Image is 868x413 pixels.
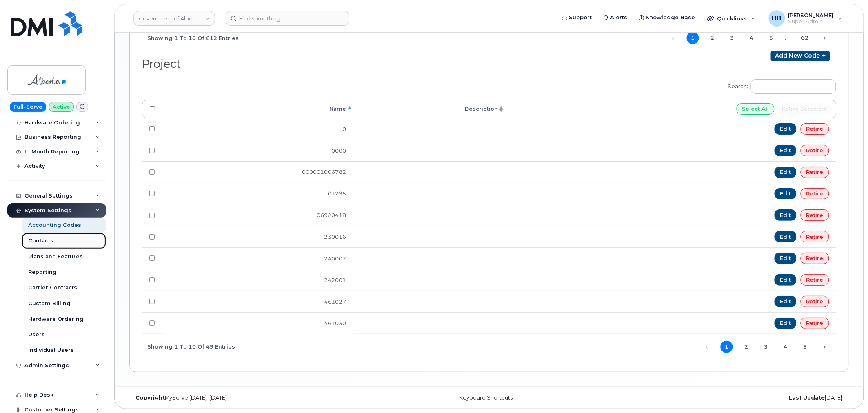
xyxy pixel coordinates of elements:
[706,32,719,44] a: 2
[598,9,633,26] a: Alerts
[723,74,836,97] label: Search:
[775,253,797,264] a: Edit
[737,103,775,115] input: Select All
[459,395,513,401] a: Keyboard Shortcuts
[701,341,713,353] a: Previous
[726,32,738,44] a: 3
[162,312,353,334] td: 461030
[775,274,797,286] a: Edit
[775,231,797,242] a: Edit
[162,118,353,140] td: 0
[162,204,353,226] td: 069A0418
[721,341,733,353] a: 1
[162,140,353,161] td: 0000
[801,296,829,307] a: Retire
[569,13,592,22] span: Support
[799,32,811,44] a: 62
[129,395,369,401] div: MyServe [DATE]–[DATE]
[801,145,829,156] a: Retire
[801,167,829,178] a: Retire
[142,58,483,70] h2: Project
[775,145,797,156] a: Edit
[775,296,797,307] a: Edit
[133,11,215,26] a: Government of Alberta (GOA)
[633,9,701,26] a: Knowledge Base
[801,274,829,286] a: Retire
[162,161,353,183] td: 000001006782
[557,9,598,26] a: Support
[765,32,777,44] a: 5
[799,341,811,353] a: 5
[801,188,829,200] a: Retire
[646,13,695,22] span: Knowledge Base
[751,79,836,94] input: Search:
[801,209,829,221] a: Retire
[788,12,834,18] span: [PERSON_NAME]
[775,209,797,221] a: Edit
[771,51,830,61] a: Add new code
[775,188,797,200] a: Edit
[763,10,848,27] div: Ben Baskerville Jr
[801,253,829,264] a: Retire
[609,395,849,401] div: [DATE]
[135,395,165,401] strong: Copyright
[819,32,831,44] a: Next
[717,15,747,22] span: Quicklinks
[353,100,505,118] th: Description: activate to sort column ascending
[702,10,761,27] div: Quicklinks
[789,395,825,401] strong: Last Update
[226,11,349,26] input: Find something...
[801,318,829,329] a: Retire
[740,341,753,353] a: 2
[142,340,235,353] div: Showing 1 to 10 of 49 entries
[162,269,353,291] td: 242001
[162,291,353,312] td: 461027
[667,32,679,44] a: Previous
[777,34,792,41] span: …
[162,247,353,269] td: 240002
[162,183,353,204] td: 01295
[788,18,834,25] span: Super Admin
[610,13,628,22] span: Alerts
[775,167,797,178] a: Edit
[142,31,239,44] div: Showing 1 to 10 of 612 entries
[687,32,699,44] a: 1
[819,341,831,353] a: Next
[772,13,782,23] span: BB
[779,341,792,353] a: 4
[775,318,797,329] a: Edit
[775,123,797,135] a: Edit
[162,226,353,247] td: 230016
[162,100,353,118] th: Name: activate to sort column descending
[746,32,758,44] a: 4
[801,231,829,242] a: Retire
[801,123,829,135] a: Retire
[760,341,772,353] a: 3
